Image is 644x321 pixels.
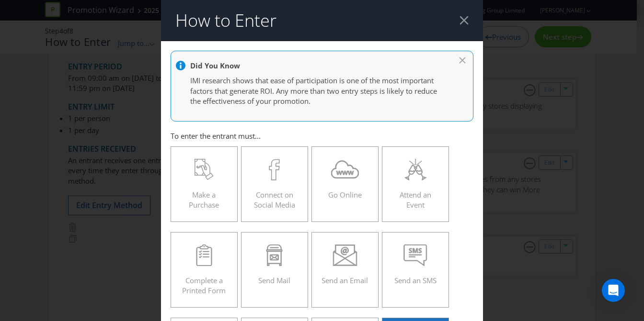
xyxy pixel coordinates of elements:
[328,190,362,199] span: Go Online
[394,276,437,285] span: Send an SMS
[258,276,290,285] span: Send Mail
[175,11,276,30] h2: How to Enter
[602,279,625,302] div: Open Intercom Messenger
[190,76,444,106] p: IMI research shows that ease of participation is one of the most important factors that generate ...
[189,190,219,210] span: Make a Purchase
[400,190,431,210] span: Attend an Event
[322,276,368,285] span: Send an Email
[171,131,261,141] span: To enter the entrant must...
[254,190,295,210] span: Connect on Social Media
[182,276,226,295] span: Complete a Printed Form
